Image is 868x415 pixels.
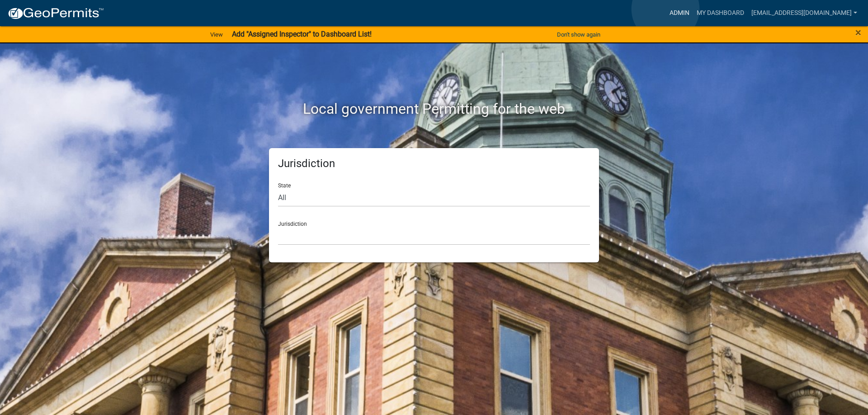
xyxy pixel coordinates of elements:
button: Close [855,27,861,38]
strong: Add "Assigned Inspector" to Dashboard List! [232,30,372,38]
a: [EMAIL_ADDRESS][DOMAIN_NAME] [748,5,861,22]
a: View [207,27,226,42]
span: × [855,26,861,39]
h2: Local government Permitting for the web [183,100,685,117]
a: My Dashboard [693,5,748,22]
a: Admin [666,5,693,22]
button: Don't show again [553,27,604,42]
h5: Jurisdiction [278,157,590,170]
